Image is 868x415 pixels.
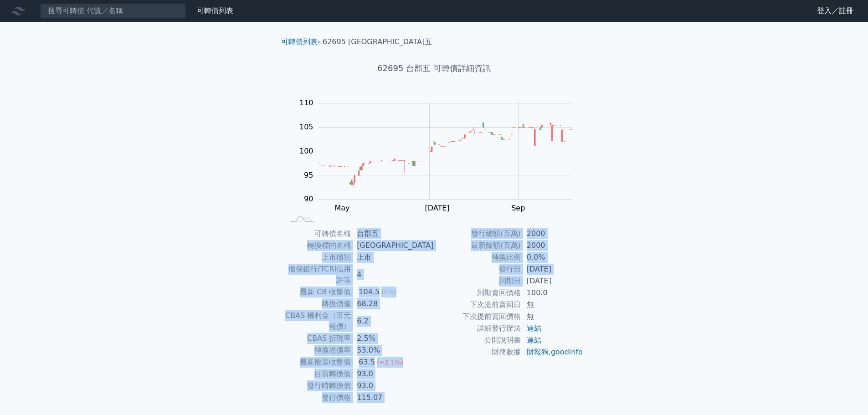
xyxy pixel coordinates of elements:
[511,204,525,212] tspan: Sep
[351,392,434,404] td: 115.07
[434,251,521,263] td: 轉換比例
[299,123,313,131] tspan: 105
[434,263,521,275] td: 發行日
[357,357,377,368] div: 63.5
[285,286,352,298] td: 最新 CB 收盤價
[299,98,313,107] tspan: 110
[334,204,349,212] tspan: May
[521,346,584,358] td: ,
[351,240,434,251] td: [GEOGRAPHIC_DATA]
[434,323,521,334] td: 詳細發行辦法
[521,299,584,311] td: 無
[521,287,584,299] td: 100.0
[351,380,434,392] td: 93.0
[351,310,434,333] td: 6.2
[281,36,320,47] li: ›
[521,275,584,287] td: [DATE]
[351,298,434,310] td: 68.28
[285,380,352,392] td: 發行時轉換價
[285,356,352,368] td: 最新股票收盤價
[822,371,868,415] iframe: Chat Widget
[434,275,521,287] td: 到期日
[822,371,868,415] div: 聊天小工具
[285,228,352,240] td: 可轉債名稱
[434,287,521,299] td: 到期賣回價格
[434,311,521,323] td: 下次提前賣回價格
[551,348,583,356] a: goodinfo
[434,228,521,240] td: 發行總額(百萬)
[295,98,586,212] g: Chart
[304,195,313,203] tspan: 90
[285,240,352,251] td: 轉換標的名稱
[323,36,432,47] li: 62695 [GEOGRAPHIC_DATA]五
[434,334,521,346] td: 公開說明書
[527,324,541,333] a: 連結
[527,348,549,356] a: 財報狗
[285,310,352,333] td: CBAS 權利金（百元報價）
[521,311,584,323] td: 無
[285,263,352,286] td: 擔保銀行/TCRI信用評等
[285,344,352,356] td: 轉換溢價率
[434,299,521,311] td: 下次提前賣回日
[281,37,318,46] a: 可轉債列表
[285,368,352,380] td: 目前轉換價
[434,346,521,358] td: 財務數據
[40,3,186,19] input: 搜尋可轉債 代號／名稱
[357,287,381,297] div: 104.5
[521,228,584,240] td: 2000
[351,368,434,380] td: 93.0
[351,333,434,344] td: 2.5%
[521,251,584,263] td: 0.0%
[434,240,521,251] td: 最新餘額(百萬)
[285,298,352,310] td: 轉換價值
[810,4,861,18] a: 登入／註冊
[527,336,541,344] a: 連結
[381,288,396,296] span: (0%)
[351,344,434,356] td: 53.0%
[197,6,233,15] a: 可轉債列表
[274,62,595,75] h1: 62695 台郡五 可轉債詳細資訊
[304,171,313,179] tspan: 95
[285,251,352,263] td: 上市櫃別
[299,147,313,155] tspan: 100
[351,263,434,286] td: 4
[285,333,352,344] td: CBAS 折現率
[425,204,449,212] tspan: [DATE]
[377,359,403,366] span: (+2.1%)
[351,228,434,240] td: 台郡五
[351,251,434,263] td: 上市
[521,240,584,251] td: 2000
[521,263,584,275] td: [DATE]
[285,392,352,404] td: 發行價格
